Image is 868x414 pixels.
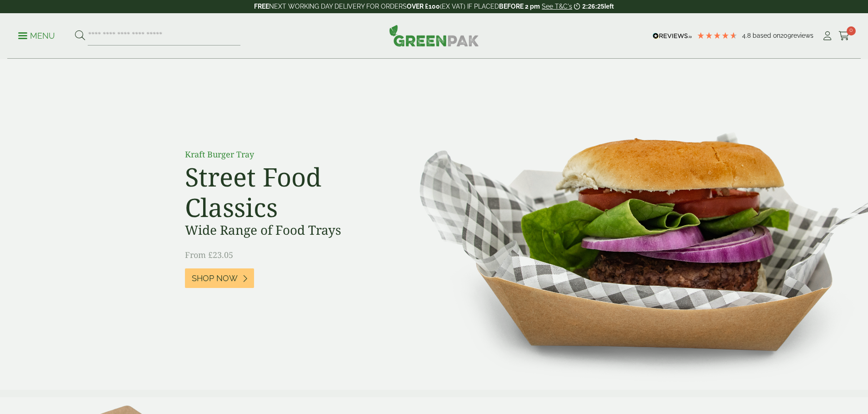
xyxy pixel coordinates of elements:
[185,148,389,161] p: Kraft Burger Tray
[407,3,440,10] strong: OVER £100
[185,268,254,288] a: Shop Now
[791,32,813,39] span: reviews
[499,3,540,10] strong: BEFORE 2 pm
[192,273,238,283] span: Shop Now
[604,3,614,10] span: left
[742,32,753,39] span: 4.8
[18,30,55,40] a: Menu
[582,3,604,10] span: 2:26:25
[653,33,692,39] img: REVIEWS.io
[838,31,850,40] i: Cart
[389,25,479,46] img: GreenPak Supplies
[18,30,55,41] p: Menu
[254,3,269,10] strong: FREE
[542,3,572,10] a: See T&C's
[838,29,850,43] a: 0
[185,249,233,260] span: From £23.05
[780,32,791,39] span: 209
[185,162,389,222] h2: Street Food Classics
[697,31,738,40] div: 4.78 Stars
[822,31,833,40] i: My Account
[753,32,780,39] span: Based on
[847,26,856,35] span: 0
[185,222,389,238] h3: Wide Range of Food Trays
